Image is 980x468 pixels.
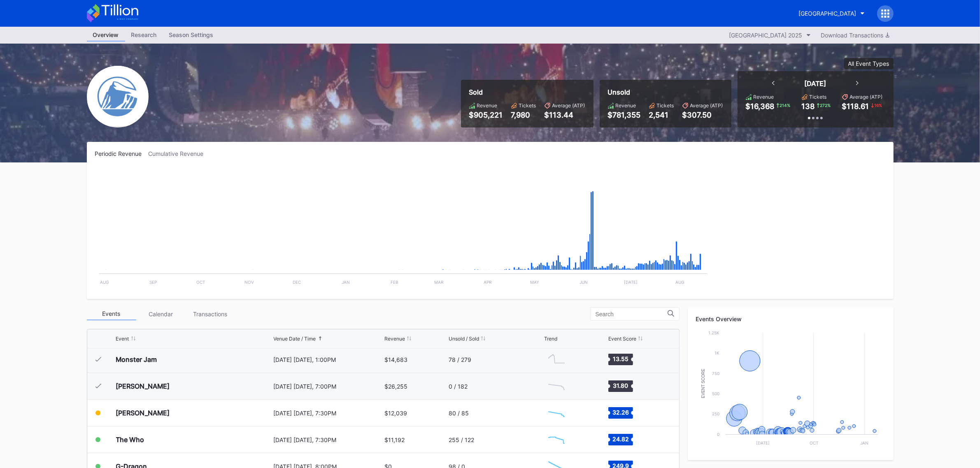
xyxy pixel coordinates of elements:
text: 500 [712,391,719,396]
div: 7,980 [511,111,536,119]
div: Revenue [616,102,636,109]
text: 31.80 [613,382,629,389]
div: 80 / 85 [449,410,469,417]
svg: Chart title [95,167,711,291]
text: Dec [293,280,301,285]
button: All Event Types [844,58,894,69]
div: $307.50 [682,111,723,119]
text: Aug [100,280,109,285]
text: [DATE] [624,280,638,285]
text: Feb [391,280,398,285]
div: $905,221 [469,111,503,119]
div: 0 / 182 [449,383,468,390]
text: 250 [712,411,719,416]
div: [DATE] [DATE], 7:30PM [274,436,383,443]
text: 32.26 [612,409,629,416]
div: Average (ATP) [690,102,723,109]
div: [PERSON_NAME] [116,409,170,417]
div: Trend [544,336,557,342]
div: [DATE] [DATE], 7:30PM [274,410,383,417]
div: $113.44 [545,111,585,119]
div: All Event Types [848,60,889,67]
text: Mar [434,280,443,285]
div: Events Overview [696,315,885,322]
div: [GEOGRAPHIC_DATA] 2025 [729,32,803,39]
div: 16 % [874,102,883,109]
text: Jan [860,440,868,445]
div: Cumulative Revenue [149,150,210,157]
div: Season Settings [163,29,220,41]
text: 24.82 [612,436,629,443]
div: Event [116,336,129,342]
svg: Chart title [544,429,569,450]
text: 0 [717,432,719,437]
div: Revenue [754,94,774,100]
div: Calendar [136,308,186,320]
div: 255 / 122 [449,436,474,443]
a: Overview [87,29,125,42]
div: Research [125,29,163,41]
div: Periodic Revenue [95,150,149,157]
div: Tickets [810,94,827,100]
text: Event Score [701,368,705,398]
div: Unsold / Sold [449,336,479,342]
div: Download Transactions [821,32,889,39]
div: [PERSON_NAME] [116,382,170,390]
text: 1k [715,350,719,355]
div: Transactions [186,308,235,320]
div: Revenue [384,336,405,342]
div: Sold [469,88,585,96]
div: $11,192 [384,436,405,443]
div: $781,355 [608,111,641,119]
div: Event Score [608,336,636,342]
input: Search [596,311,668,317]
text: Apr [483,280,491,285]
div: 214 % [779,102,791,109]
div: Average (ATP) [552,102,585,109]
div: [GEOGRAPHIC_DATA] [799,10,857,17]
text: Jan [341,280,349,285]
text: Aug [675,280,684,285]
text: 750 [712,371,719,376]
div: [DATE] [DATE], 1:00PM [274,356,383,363]
button: [GEOGRAPHIC_DATA] 2025 [725,30,815,41]
text: Oct [809,440,818,445]
div: $12,039 [384,410,407,417]
button: [GEOGRAPHIC_DATA] [793,6,871,21]
div: $14,683 [384,356,407,363]
a: Research [125,29,163,42]
svg: Chart title [696,329,882,452]
text: Jun [580,280,588,285]
div: 2,541 [649,111,674,119]
div: Unsold [608,88,723,96]
button: Download Transactions [817,30,894,41]
text: Nov [244,280,254,285]
div: Tickets [519,102,536,109]
div: Venue Date / Time [274,336,316,342]
div: $16,368 [746,102,775,111]
div: [DATE] [DATE], 7:00PM [274,383,383,390]
div: Events [87,308,136,320]
div: 138 [802,102,815,111]
text: 1.25k [708,330,719,335]
div: Average (ATP) [850,94,883,100]
div: $26,255 [384,383,407,390]
div: Monster Jam [116,355,157,364]
svg: Chart title [544,349,569,370]
div: $118.61 [842,102,869,111]
text: [DATE] [756,440,770,445]
text: Oct [196,280,205,285]
div: 78 / 279 [449,356,471,363]
div: 272 % [819,102,832,109]
svg: Chart title [544,376,569,396]
div: Tickets [657,102,674,109]
img: Devils-Logo.png [87,66,149,127]
a: Season Settings [163,29,220,42]
div: The Who [116,436,144,444]
div: [DATE] [805,79,826,88]
text: 13.55 [613,355,629,362]
text: May [530,280,539,285]
svg: Chart title [544,403,569,423]
div: Revenue [477,102,498,109]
